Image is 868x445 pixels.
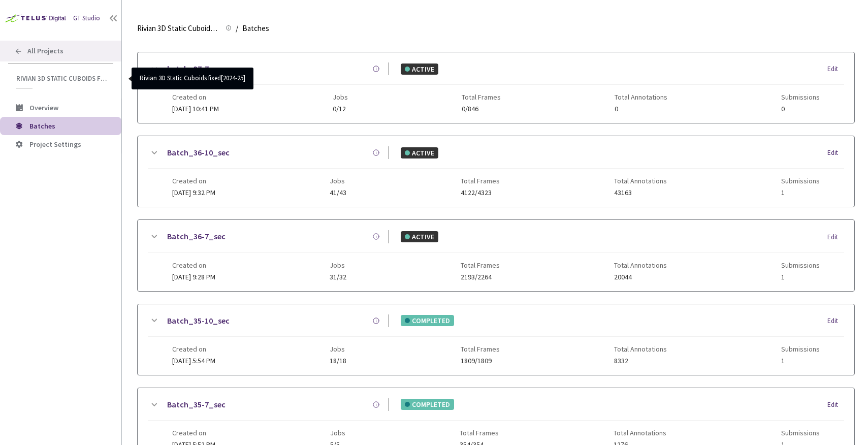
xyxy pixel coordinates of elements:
span: Submissions [781,345,820,353]
span: Submissions [781,429,820,437]
div: Edit [827,232,844,242]
div: Batch_36-10_secACTIVEEditCreated on[DATE] 9:32 PMJobs41/43Total Frames4122/4323Total Annotations4... [138,136,854,207]
div: Batch_35-10_secCOMPLETEDEditCreated on[DATE] 5:54 PMJobs18/18Total Frames1809/1809Total Annotatio... [138,304,854,375]
span: 0 [615,105,667,113]
div: Edit [827,148,844,158]
span: All Projects [27,47,63,55]
span: 0 [781,105,820,113]
span: 2193/2264 [461,273,500,281]
span: Jobs [330,345,346,353]
span: 1 [781,357,820,365]
span: 8332 [614,357,667,365]
span: Total Frames [460,429,499,437]
span: 43163 [614,189,667,197]
span: [DATE] 9:32 PM [172,188,215,197]
div: Edit [827,64,844,74]
span: Total Frames [462,93,501,101]
span: Created on [172,429,215,437]
a: batch_37-7_sec [167,62,226,75]
span: 4122/4323 [461,189,500,197]
span: Created on [172,177,215,185]
div: Edit [827,316,844,326]
span: Overview [29,103,58,112]
div: ACTIVE [401,63,438,75]
span: 18/18 [330,357,346,365]
span: Project Settings [29,140,81,149]
span: Total Frames [461,177,500,185]
span: Total Annotations [614,261,667,269]
span: [DATE] 9:28 PM [172,272,215,281]
li: / [236,22,238,35]
a: Batch_35-10_sec [167,314,230,327]
div: batch_37-7_secACTIVEEditCreated on[DATE] 10:41 PMJobs0/12Total Frames0/846Total Annotations0Submi... [138,52,854,123]
span: Total Annotations [614,177,667,185]
span: Submissions [781,177,820,185]
span: [DATE] 10:41 PM [172,104,219,113]
span: 41/43 [330,189,346,197]
a: Batch_36-10_sec [167,146,230,159]
span: 20044 [614,273,667,281]
span: Rivian 3D Static Cuboids fixed[2024-25] [16,74,107,83]
span: Created on [172,345,215,353]
span: 1 [781,189,820,197]
span: Total Frames [461,261,500,269]
div: ACTIVE [401,147,438,158]
span: Created on [172,261,215,269]
span: 0/846 [462,105,501,113]
span: Total Annotations [614,429,666,437]
span: Total Annotations [614,345,667,353]
span: 1 [781,273,820,281]
div: GT Studio [73,14,100,23]
span: Batches [29,121,55,131]
span: Jobs [333,93,348,101]
a: Batch_36-7_sec [167,230,226,243]
span: Batches [242,22,269,35]
span: 1809/1809 [461,357,500,365]
div: ACTIVE [401,231,438,242]
div: COMPLETED [401,315,454,326]
span: Rivian 3D Static Cuboids fixed[2024-25] [137,22,219,35]
span: Total Annotations [615,93,667,101]
span: Jobs [330,177,346,185]
span: Total Frames [461,345,500,353]
span: Jobs [330,429,345,437]
span: Jobs [330,261,346,269]
span: Created on [172,93,219,101]
span: 31/32 [330,273,346,281]
span: Submissions [781,261,820,269]
div: Edit [827,400,844,410]
span: Submissions [781,93,820,101]
div: Batch_36-7_secACTIVEEditCreated on[DATE] 9:28 PMJobs31/32Total Frames2193/2264Total Annotations20... [138,220,854,291]
div: COMPLETED [401,399,454,410]
span: 0/12 [333,105,348,113]
span: [DATE] 5:54 PM [172,356,215,365]
a: Batch_35-7_sec [167,398,226,411]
